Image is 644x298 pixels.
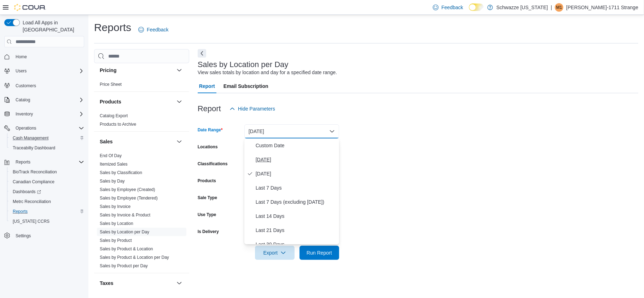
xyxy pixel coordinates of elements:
button: Users [1,66,87,76]
a: Feedback [135,23,171,37]
label: Is Delivery [198,229,219,234]
a: Catalog Export [100,113,128,118]
button: [DATE] [244,124,339,138]
a: Reports [10,207,30,216]
span: Export [259,246,290,260]
span: Sales by Product & Location [100,246,153,252]
span: Settings [13,231,84,240]
span: Home [16,54,27,60]
span: BioTrack Reconciliation [13,169,57,175]
span: Catalog [16,97,30,103]
span: Dark Mode [469,11,469,11]
a: Products to Archive [100,122,136,127]
span: Sales by Location per Day [100,229,149,235]
span: Cash Management [13,135,48,141]
a: Sales by Invoice [100,204,130,209]
div: Pricing [94,80,189,91]
a: Feedback [430,0,466,14]
button: Run Report [300,246,339,260]
span: BioTrack Reconciliation [10,168,84,176]
button: Next [198,49,206,58]
a: End Of Day [100,153,122,158]
button: Hide Parameters [227,102,278,116]
button: Products [100,98,174,105]
button: [US_STATE] CCRS [7,216,87,226]
span: Customers [13,81,84,90]
span: Last 21 Days [256,226,336,234]
a: Dashboards [10,187,44,196]
input: Dark Mode [469,4,484,11]
label: Sale Type [198,195,217,201]
button: Sales [175,137,184,146]
nav: Complex example [4,49,84,259]
button: Pricing [175,66,184,74]
div: View sales totals by location and day for a specified date range. [198,69,337,76]
label: Products [198,178,216,184]
span: Canadian Compliance [10,178,84,186]
a: Customers [13,82,39,90]
span: Last 7 Days [256,184,336,192]
button: Pricing [100,67,174,74]
a: Sales by Invoice & Product [100,213,150,217]
span: Hide Parameters [238,105,275,112]
span: Inventory [16,111,33,117]
button: Taxes [100,280,174,287]
label: Classifications [198,161,228,167]
span: Traceabilty Dashboard [13,145,55,151]
label: Use Type [198,212,216,217]
h3: Pricing [100,67,116,74]
button: Catalog [1,95,87,105]
span: Reports [10,207,84,216]
span: Sales by Invoice [100,204,130,209]
button: Settings [1,231,87,241]
span: Reports [13,209,28,214]
button: BioTrack Reconciliation [7,167,87,177]
span: Email Subscription [224,79,268,93]
span: Feedback [147,26,168,33]
button: Reports [1,157,87,167]
h3: Report [198,105,221,113]
a: Cash Management [10,134,51,142]
button: Products [175,97,184,106]
button: Canadian Compliance [7,177,87,187]
button: Export [255,246,295,260]
span: Operations [16,125,36,131]
label: Locations [198,144,218,150]
span: Custom Date [256,141,336,150]
p: Schwazze [US_STATE] [497,3,548,12]
a: Sales by Employee (Created) [100,187,155,192]
span: Settings [16,233,31,239]
p: | [551,3,552,12]
span: Price Sheet [100,82,122,87]
button: Sales [100,138,174,145]
span: Report [199,79,215,93]
button: Traceabilty Dashboard [7,143,87,153]
span: [DATE] [256,155,336,164]
span: Users [13,67,84,75]
button: Users [13,67,29,75]
span: Traceabilty Dashboard [10,144,84,152]
span: Canadian Compliance [13,179,54,185]
span: Sales by Product [100,238,132,243]
a: Sales by Product per Day [100,263,148,268]
button: Reports [7,207,87,216]
span: Run Report [307,249,332,256]
span: Last 30 Days [256,240,336,249]
div: Select listbox [244,138,339,244]
span: Inventory [13,110,84,118]
a: BioTrack Reconciliation [10,168,60,176]
button: Reports [13,158,33,166]
a: Price Sheet [100,82,122,87]
span: Cash Management [10,134,84,142]
button: Cash Management [7,133,87,143]
a: Sales by Product & Location per Day [100,255,169,260]
a: Metrc Reconciliation [10,197,54,206]
span: Metrc Reconciliation [13,199,51,204]
span: Reports [13,158,84,166]
label: Date Range [198,127,223,133]
span: Last 7 Days (excluding [DATE]) [256,198,336,206]
button: Inventory [1,109,87,119]
h3: Products [100,98,121,105]
button: Taxes [175,279,184,287]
